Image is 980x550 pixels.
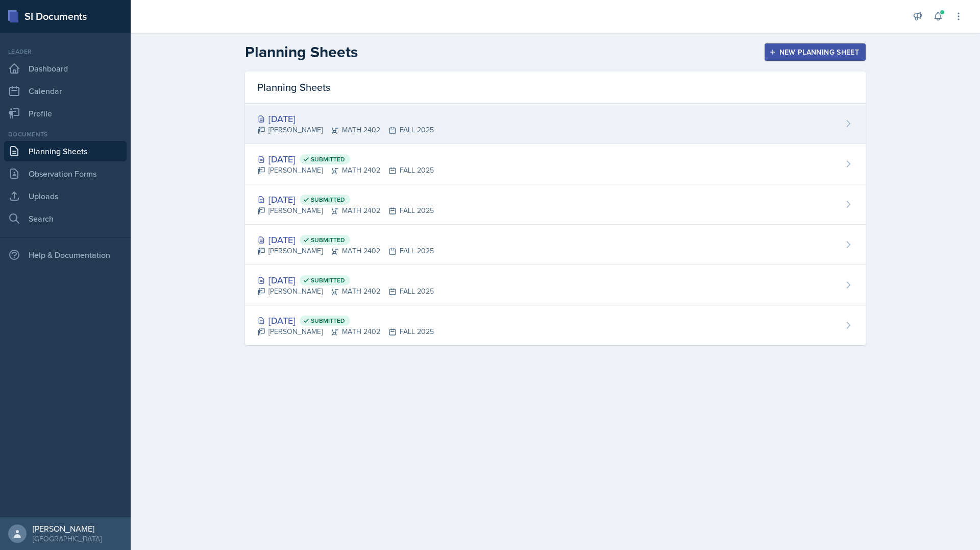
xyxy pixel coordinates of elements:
div: [DATE] [257,193,434,206]
a: Uploads [4,186,127,206]
h2: Planning Sheets [245,43,358,61]
a: [DATE] Submitted [PERSON_NAME]MATH 2402FALL 2025 [245,225,866,265]
span: Submitted [311,155,345,163]
span: Submitted [311,276,345,284]
a: Search [4,208,127,229]
div: Help & Documentation [4,245,127,265]
div: [PERSON_NAME] MATH 2402 FALL 2025 [257,286,434,297]
div: Documents [4,130,127,139]
a: Observation Forms [4,163,127,184]
div: Leader [4,47,127,56]
div: [PERSON_NAME] MATH 2402 FALL 2025 [257,205,434,216]
div: [DATE] [257,112,434,126]
div: [PERSON_NAME] MATH 2402 FALL 2025 [257,165,434,176]
a: Calendar [4,81,127,101]
a: Planning Sheets [4,141,127,161]
div: [DATE] [257,314,434,327]
div: [PERSON_NAME] MATH 2402 FALL 2025 [257,246,434,256]
span: Submitted [311,196,345,204]
button: New Planning Sheet [765,43,866,61]
span: Submitted [311,236,345,244]
div: [GEOGRAPHIC_DATA] [33,534,102,544]
a: [DATE] Submitted [PERSON_NAME]MATH 2402FALL 2025 [245,305,866,345]
span: Submitted [311,317,345,325]
div: Planning Sheets [245,71,866,104]
div: [PERSON_NAME] MATH 2402 FALL 2025 [257,125,434,135]
a: [DATE] Submitted [PERSON_NAME]MATH 2402FALL 2025 [245,184,866,225]
div: [DATE] [257,273,434,287]
div: [PERSON_NAME] [33,523,102,534]
a: [DATE] Submitted [PERSON_NAME]MATH 2402FALL 2025 [245,144,866,184]
div: [DATE] [257,233,434,247]
a: Dashboard [4,58,127,79]
a: [DATE] [PERSON_NAME]MATH 2402FALL 2025 [245,104,866,144]
div: [DATE] [257,152,434,166]
div: [PERSON_NAME] MATH 2402 FALL 2025 [257,326,434,337]
a: Profile [4,103,127,124]
div: New Planning Sheet [771,48,859,56]
a: [DATE] Submitted [PERSON_NAME]MATH 2402FALL 2025 [245,265,866,305]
